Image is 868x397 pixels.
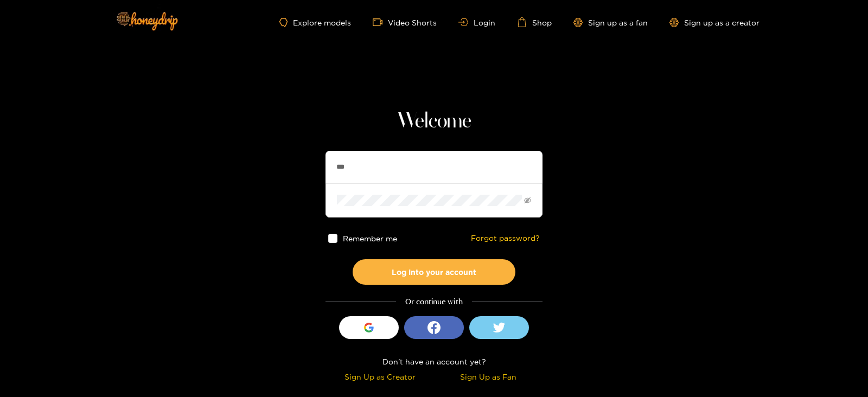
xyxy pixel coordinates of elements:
[343,234,397,242] span: Remember me
[458,18,495,27] a: Login
[279,18,351,27] a: Explore models
[524,197,531,204] span: eye-invisible
[573,18,648,27] a: Sign up as a fan
[517,17,552,27] a: Shop
[325,108,542,135] h1: Welcome
[325,355,542,368] div: Don't have an account yet?
[325,296,542,308] div: Or continue with
[353,259,515,285] button: Log into your account
[373,17,437,27] a: Video Shorts
[373,17,388,27] span: video-camera
[437,370,540,383] div: Sign Up as Fan
[669,18,759,27] a: Sign up as a creator
[471,234,540,243] a: Forgot password?
[328,370,431,383] div: Sign Up as Creator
